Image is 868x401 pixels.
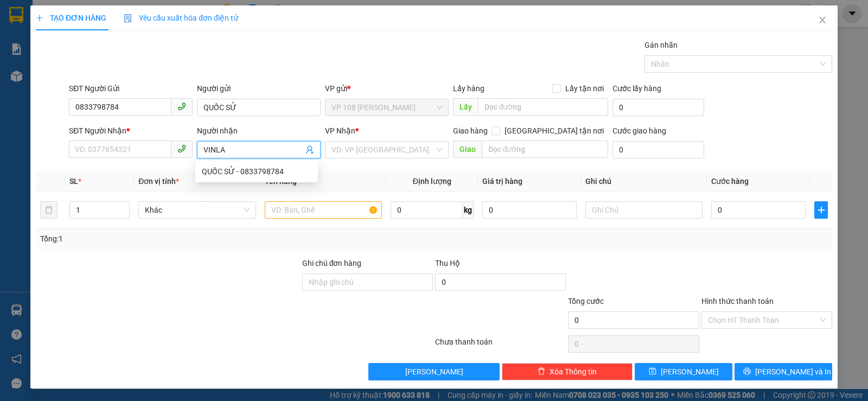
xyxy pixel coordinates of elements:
[482,201,577,219] input: 0
[814,201,828,219] button: plus
[612,141,704,158] input: Cước giao hàng
[807,5,838,36] button: Close
[177,144,186,153] span: phone
[538,367,545,376] span: delete
[69,82,193,94] div: SĐT Người Gửi
[124,14,238,22] span: Yêu cầu xuất hóa đơn điện tử
[612,99,704,116] input: Cước lấy hàng
[302,273,433,291] input: Ghi chú đơn hàng
[649,367,656,376] span: save
[500,125,608,137] span: [GEOGRAPHIC_DATA] tận nơi
[405,366,463,378] span: [PERSON_NAME]
[138,177,179,186] span: Đơn vị tính
[302,259,362,268] label: Ghi chú đơn hàng
[701,297,774,305] label: Hình thức thanh toán
[585,201,703,219] input: Ghi Chú
[818,16,827,24] span: close
[305,145,314,154] span: user-add
[40,233,336,245] div: Tổng: 1
[711,177,749,186] span: Cước hàng
[325,126,355,135] span: VP Nhận
[177,102,186,111] span: phone
[453,126,488,135] span: Giao hàng
[482,141,609,158] input: Dọc đường
[368,363,499,380] button: [PERSON_NAME]
[581,171,707,192] th: Ghi chú
[612,126,666,135] label: Cước giao hàng
[197,125,321,137] div: Người nhận
[197,82,321,94] div: Người gửi
[325,82,449,94] div: VP gửi
[815,206,827,214] span: plus
[453,141,482,158] span: Giao
[69,125,193,137] div: SĐT Người Nhận
[550,366,597,378] span: Xóa Thông tin
[661,366,719,378] span: [PERSON_NAME]
[612,84,661,93] label: Cước lấy hàng
[735,363,832,380] button: printer[PERSON_NAME] và In
[502,363,633,380] button: deleteXóa Thông tin
[755,366,831,378] span: [PERSON_NAME] và In
[644,41,678,49] label: Gán nhãn
[482,177,522,186] span: Giá trị hàng
[145,202,249,218] span: Khác
[331,99,442,116] span: VP 108 Lê Hồng Phong - Vũng Tàu
[434,336,567,355] div: Chưa thanh toán
[124,14,132,23] img: icon
[561,82,608,94] span: Lấy tận nơi
[453,98,478,116] span: Lấy
[36,14,43,22] span: plus
[40,201,58,219] button: delete
[568,297,604,305] span: Tổng cước
[635,363,732,380] button: save[PERSON_NAME]
[478,98,609,116] input: Dọc đường
[435,259,460,268] span: Thu Hộ
[743,367,751,376] span: printer
[36,14,106,22] span: TẠO ĐƠN HÀNG
[463,201,474,219] span: kg
[69,177,78,186] span: SL
[202,166,311,177] div: QUỐC SỬ - 0833798784
[413,177,451,186] span: Định lượng
[453,84,484,93] span: Lấy hàng
[265,201,382,219] input: VD: Bàn, Ghế
[195,163,318,180] div: QUỐC SỬ - 0833798784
